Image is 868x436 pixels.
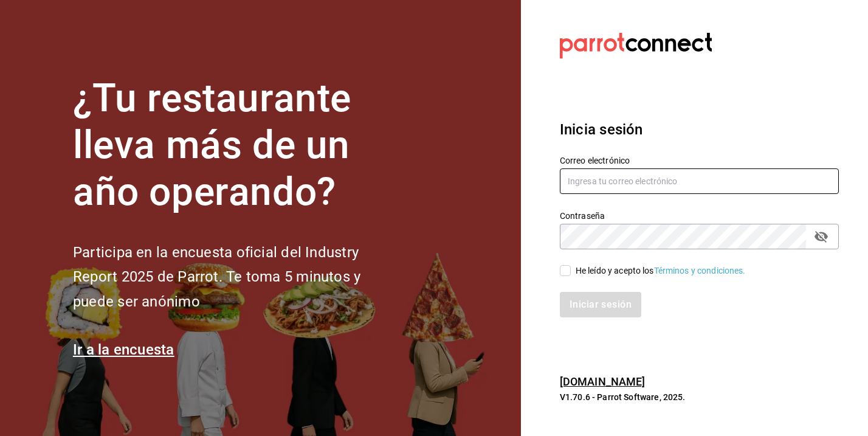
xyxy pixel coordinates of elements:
[576,265,746,277] div: He leído y acepto los
[73,75,401,215] h1: ¿Tu restaurante lleva más de un año operando?
[560,119,839,140] h3: Inicia sesión
[73,240,401,314] h2: Participa en la encuesta oficial del Industry Report 2025 de Parrot. Te toma 5 minutos y puede se...
[560,375,646,388] a: [DOMAIN_NAME]
[560,212,839,220] label: Contraseña
[560,391,839,403] p: V1.70.6 - Parrot Software, 2025.
[654,266,746,275] a: Términos y condiciones.
[560,156,839,165] label: Correo electrónico
[560,168,839,194] input: Ingresa tu correo electrónico
[811,226,832,247] button: passwordField
[73,341,174,358] a: Ir a la encuesta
